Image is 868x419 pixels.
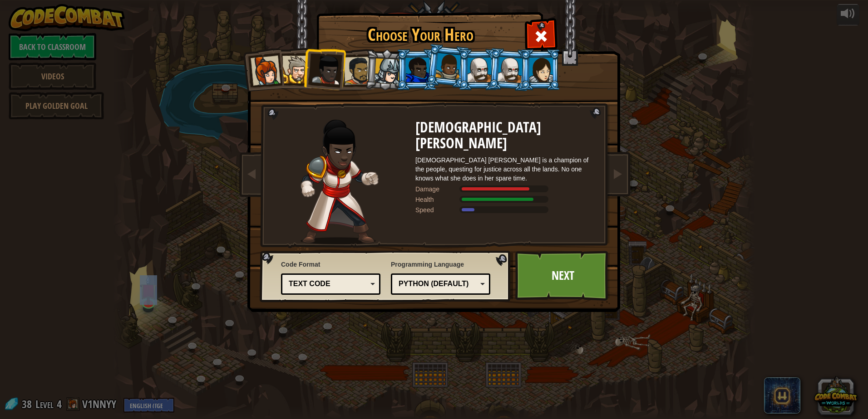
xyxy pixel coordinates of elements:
div: Gains 140% of listed Warrior armor health. [415,195,597,204]
li: Illia Shieldsmith [520,49,561,90]
div: Speed [415,205,461,214]
li: Alejandro the Duelist [334,49,376,91]
li: Okar Stompfoot [488,48,531,92]
div: Damage [415,185,461,194]
li: Captain Anya Weston [240,47,285,92]
div: Python (Default) [399,279,477,289]
li: Okar Stompfoot [458,49,499,90]
div: Text code [289,279,367,289]
h1: Choose Your Hero [318,25,523,44]
a: Next [515,251,610,301]
div: [DEMOGRAPHIC_DATA] [PERSON_NAME] is a champion of the people, questing for justice across all the... [415,156,597,183]
li: Hattori Hanzō [365,48,408,92]
span: Code Format [281,260,380,269]
li: Gordon the Stalwart [396,49,437,90]
li: Sir Tharin Thunderfist [273,48,314,89]
img: language-selector-background.png [260,251,513,302]
span: Programming Language [391,260,490,269]
div: Moves at 6 meters per second. [415,205,597,214]
div: Health [415,195,461,204]
li: Lady Ida Justheart [302,46,346,90]
div: Deals 120% of listed Warrior weapon damage. [415,185,597,194]
img: champion-pose.png [301,120,379,244]
h2: [DEMOGRAPHIC_DATA] [PERSON_NAME] [415,120,597,151]
li: Arryn Stonewall [425,44,470,89]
